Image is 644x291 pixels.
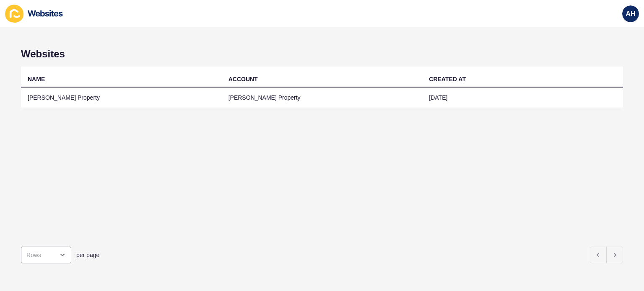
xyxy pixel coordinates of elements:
[21,88,222,108] td: [PERSON_NAME] Property
[422,88,623,108] td: [DATE]
[21,48,623,60] h1: Websites
[626,10,635,18] span: AH
[429,75,466,83] div: CREATED AT
[76,251,99,259] span: per page
[229,75,258,83] div: ACCOUNT
[222,88,423,108] td: [PERSON_NAME] Property
[28,75,45,83] div: NAME
[21,247,71,263] div: open menu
